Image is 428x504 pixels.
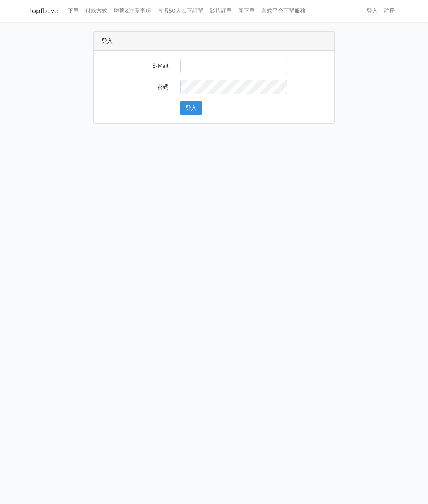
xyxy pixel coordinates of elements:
[154,3,206,19] a: 直播50人以下訂單
[180,101,202,115] button: 登入
[206,3,235,19] a: 影片訂單
[65,3,82,19] a: 下單
[235,3,258,19] a: 新下單
[82,3,111,19] a: 付款方式
[111,3,154,19] a: 聯繫&注意事項
[363,3,381,19] a: 登入
[30,3,58,19] a: topfblive
[94,32,334,51] div: 登入
[381,3,398,19] a: 註冊
[96,80,174,94] label: 密碼
[258,3,309,19] a: 各式平台下單服務
[96,59,174,73] label: E-Mail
